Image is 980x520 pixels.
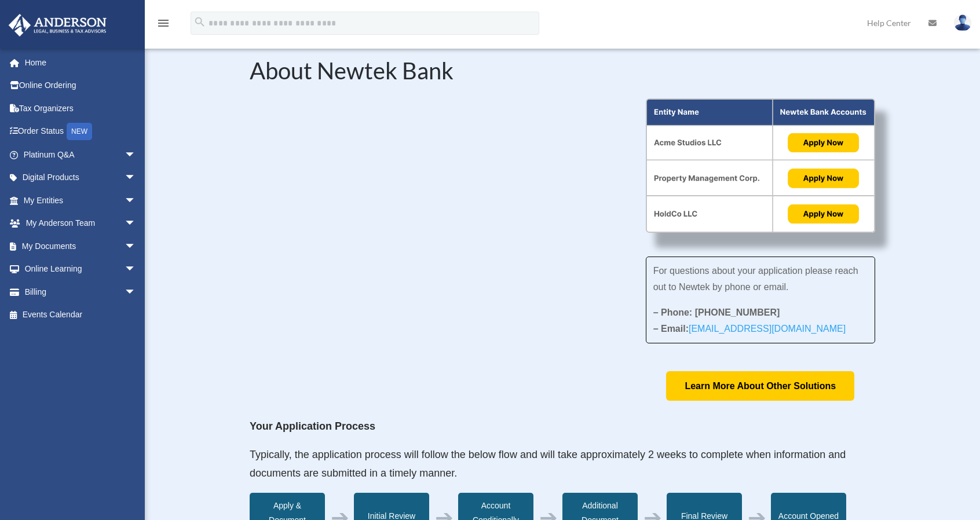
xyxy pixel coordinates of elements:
a: My Entitiesarrow_drop_down [8,189,153,212]
a: My Documentsarrow_drop_down [8,235,153,258]
span: arrow_drop_down [125,166,148,190]
a: My Anderson Teamarrow_drop_down [8,212,153,235]
img: User Pic [954,14,971,31]
a: Digital Productsarrow_drop_down [8,166,153,189]
img: Anderson Advisors Platinum Portal [5,14,110,36]
a: Online Ordering [8,74,153,97]
span: For questions about your application please reach out to Newtek by phone or email. [653,266,858,292]
h2: About Newtek Bank [250,59,875,88]
span: arrow_drop_down [125,280,148,304]
iframe: NewtekOne and Newtek Bank's Partnership with Anderson Advisors [250,98,611,302]
a: Learn More About Other Solutions [666,371,854,401]
strong: – Email: [653,324,846,334]
a: Order StatusNEW [8,120,153,144]
img: About Partnership Graphic (3) [646,98,875,233]
span: arrow_drop_down [125,189,148,213]
a: Events Calendar [8,303,153,327]
div: NEW [67,123,92,140]
a: Tax Organizers [8,97,153,120]
span: arrow_drop_down [125,143,148,167]
a: menu [156,20,170,30]
strong: Your Application Process [250,420,375,432]
a: Platinum Q&Aarrow_drop_down [8,143,153,166]
a: Online Learningarrow_drop_down [8,258,153,281]
i: menu [156,16,170,30]
a: [EMAIL_ADDRESS][DOMAIN_NAME] [689,324,846,339]
a: Home [8,51,153,74]
span: Typically, the application process will follow the below flow and will take approximately 2 weeks... [250,449,846,479]
strong: – Phone: [PHONE_NUMBER] [653,307,780,317]
i: search [193,16,206,28]
a: Billingarrow_drop_down [8,280,153,303]
span: arrow_drop_down [125,235,148,258]
span: arrow_drop_down [125,258,148,281]
span: arrow_drop_down [125,212,148,236]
